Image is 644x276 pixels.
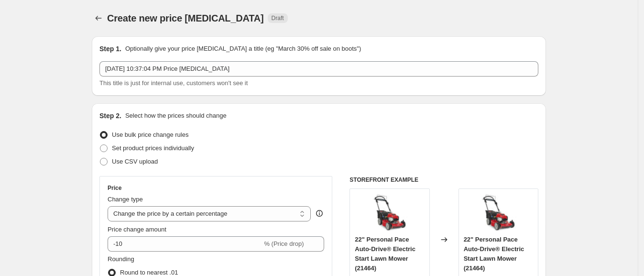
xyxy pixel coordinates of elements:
[464,236,524,272] span: 22" Personal Pace Auto-Drive® Electric Start Lawn Mower (21464)
[315,209,324,218] div: help
[264,240,304,247] span: % (Price drop)
[112,131,188,138] span: Use bulk price change rules
[99,44,121,54] h2: Step 1.
[125,44,361,54] p: Optionally give your price [MEDICAL_DATA] a title (eg "March 30% off sale on boots")
[120,269,178,276] span: Round to nearest .01
[272,14,284,22] span: Draft
[108,226,166,233] span: Price change amount
[99,79,248,87] span: This title is just for internal use, customers won't see it
[108,184,121,192] h3: Price
[479,194,517,232] img: 22-personal-pace-auto-drive-electric-start-lawn-mower-21464-628099_80x.jpg
[92,11,105,25] button: Price change jobs
[112,158,158,165] span: Use CSV upload
[355,236,415,272] span: 22" Personal Pace Auto-Drive® Electric Start Lawn Mower (21464)
[108,236,262,252] input: -15
[107,13,264,23] span: Create new price [MEDICAL_DATA]
[371,194,409,232] img: 22-personal-pace-auto-drive-electric-start-lawn-mower-21464-628099_80x.jpg
[125,111,227,121] p: Select how the prices should change
[349,176,538,184] h6: STOREFRONT EXAMPLE
[99,61,538,77] input: 30% off holiday sale
[108,255,134,263] span: Rounding
[112,144,194,152] span: Set product prices individually
[99,111,121,121] h2: Step 2.
[108,196,143,203] span: Change type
